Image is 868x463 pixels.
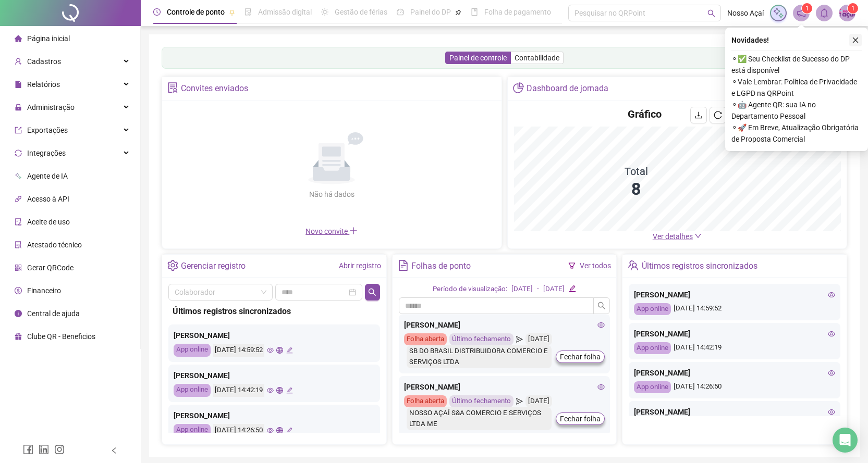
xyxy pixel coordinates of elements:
span: edit [286,427,293,434]
span: Atestado técnico [27,241,82,249]
span: send [516,333,523,345]
div: App online [634,303,671,315]
span: search [707,9,715,17]
span: api [15,195,22,203]
span: file [15,81,22,88]
span: solution [15,241,22,248]
span: Central de ajuda [27,309,80,318]
div: [PERSON_NAME] [174,330,375,341]
button: Fechar folha [556,412,605,425]
span: Exportações [27,126,68,134]
span: eye [828,291,835,298]
span: 1 [851,5,855,12]
span: facebook [23,444,33,455]
span: Ver detalhes [653,232,693,241]
span: Painel de controle [449,54,507,62]
div: [PERSON_NAME] [174,370,375,381]
span: Financeiro [27,286,61,295]
span: Novidades ! [731,34,769,46]
span: ⚬ 🤖 Agente QR: sua IA no Departamento Pessoal [731,99,862,122]
span: sun [321,8,328,16]
span: Acesso à API [27,195,69,203]
span: edit [286,387,293,394]
span: ⚬ ✅ Seu Checklist de Sucesso do DP está disponível [731,53,862,76]
span: global [276,387,283,394]
span: clock-circle [153,8,161,16]
div: Período de visualização: [433,284,507,295]
span: search [368,288,376,296]
span: Controle de ponto [167,8,225,16]
div: App online [174,424,211,437]
div: [DATE] [525,395,552,407]
div: - [537,284,539,295]
span: solution [167,82,178,93]
div: [PERSON_NAME] [634,406,835,418]
span: Contabilidade [515,54,559,62]
div: [DATE] 14:42:19 [213,384,264,397]
span: file-text [398,260,409,271]
div: [PERSON_NAME] [404,319,605,331]
div: [PERSON_NAME] [634,328,835,340]
div: NOSSO AÇAÍ S&A COMERCIO E SERVIÇOS LTDA ME [407,407,552,430]
div: [DATE] 14:59:52 [634,303,835,315]
span: global [276,427,283,434]
div: Últimos registros sincronizados [173,305,376,318]
span: user-add [15,58,22,65]
span: 1 [805,5,809,12]
span: eye [267,347,274,354]
span: pushpin [229,9,235,16]
span: setting [167,260,178,271]
sup: Atualize o seu contato no menu Meus Dados [848,3,858,14]
div: [DATE] 14:42:19 [634,342,835,354]
span: Página inicial [27,34,70,43]
div: Último fechamento [449,333,514,345]
span: eye [597,321,605,329]
span: Admissão digital [258,8,312,16]
div: Dashboard de jornada [527,80,608,97]
span: eye [828,369,835,377]
span: ⚬ Vale Lembrar: Política de Privacidade e LGPD na QRPoint [731,76,862,99]
span: global [276,347,283,354]
span: qrcode [15,264,22,271]
div: Não há dados [284,189,380,200]
div: [PERSON_NAME] [174,410,375,421]
div: [PERSON_NAME] [404,381,605,393]
div: Último fechamento [449,395,514,407]
span: Relatórios [27,80,60,89]
span: dashboard [397,8,404,16]
div: Últimos registros sincronizados [642,257,757,275]
span: dollar [15,287,22,294]
span: Novo convite [305,227,358,235]
span: left [111,447,118,454]
span: Nosso Açaí [727,7,764,19]
div: [PERSON_NAME] [634,367,835,379]
span: instagram [54,444,65,455]
div: [DATE] 14:26:50 [213,424,264,437]
span: edit [569,285,576,292]
span: eye [828,408,835,416]
span: sync [15,149,22,157]
span: edit [286,347,293,354]
span: bell [820,8,829,18]
span: plus [349,227,358,235]
img: 6484 [839,5,855,21]
span: eye [828,330,835,337]
div: Open Intercom Messenger [833,428,858,453]
div: Folhas de ponto [411,257,471,275]
span: eye [267,387,274,394]
span: Gestão de férias [335,8,387,16]
span: notification [797,8,806,18]
sup: 1 [802,3,812,14]
span: reload [714,111,722,119]
span: close [852,36,859,44]
span: filter [568,262,576,269]
div: [DATE] 14:59:52 [213,344,264,357]
div: Folha aberta [404,333,447,345]
span: audit [15,218,22,226]
span: Clube QR - Beneficios [27,332,95,341]
span: down [694,232,702,240]
span: pushpin [455,9,461,16]
span: send [516,395,523,407]
div: [DATE] [511,284,533,295]
div: App online [174,384,211,397]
